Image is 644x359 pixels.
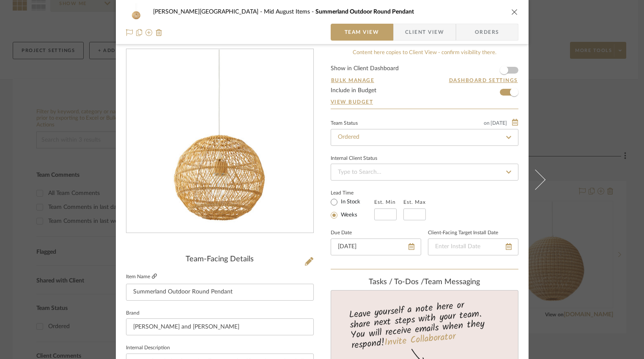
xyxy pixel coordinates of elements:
[126,284,314,301] input: Enter Item Name
[315,9,414,15] span: Summerland Outdoor Round Pendant
[405,24,444,41] span: Client View
[331,77,375,84] button: Bulk Manage
[264,9,315,15] span: Mid August Items
[126,346,170,350] label: Internal Description
[331,164,518,181] input: Type to Search…
[331,231,352,235] label: Due Date
[331,238,421,255] input: Enter Due Date
[126,273,157,280] label: Item Name
[490,120,508,126] span: [DATE]
[331,49,518,57] div: Content here copies to Client View - confirm visibility there.
[126,49,313,233] div: 0
[449,77,518,84] button: Dashboard Settings
[428,231,498,235] label: Client-Facing Target Install Date
[156,29,162,36] img: Remove from project
[511,8,518,16] button: close
[339,211,357,219] label: Weeks
[146,49,293,233] img: 94f71a7f-ae59-4fee-b4f6-dccd4cd95d24_436x436.jpg
[428,238,518,255] input: Enter Install Date
[331,278,518,287] div: team Messaging
[126,318,314,335] input: Enter Brand
[339,198,360,206] label: In Stock
[126,311,140,315] label: Brand
[403,199,426,205] label: Est. Max
[345,24,379,41] span: Team View
[484,121,490,126] span: on
[466,24,509,41] span: Orders
[331,156,377,161] div: Internal Client Status
[369,278,424,286] span: Tasks / To-Dos /
[329,296,519,353] div: Leave yourself a note here or share next steps with your team. You will receive emails when they ...
[153,9,264,15] span: [PERSON_NAME][GEOGRAPHIC_DATA]
[331,121,358,126] div: Team Status
[331,189,374,197] label: Lead Time
[374,199,396,205] label: Est. Min
[331,197,374,220] mat-radio-group: Select item type
[126,255,314,264] div: Team-Facing Details
[331,99,518,105] a: View Budget
[126,3,146,20] img: 94f71a7f-ae59-4fee-b4f6-dccd4cd95d24_48x40.jpg
[331,129,518,146] input: Type to Search…
[384,329,456,351] a: Invite Collaborator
